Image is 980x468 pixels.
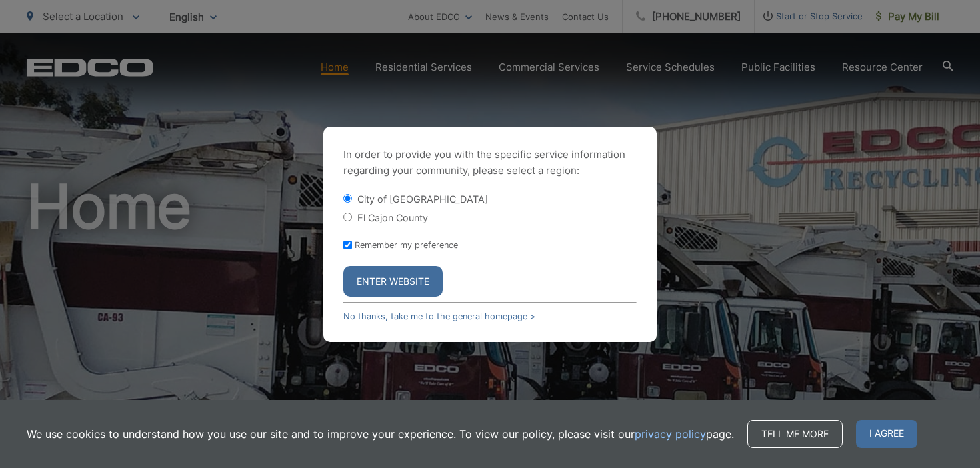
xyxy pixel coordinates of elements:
[355,240,458,250] label: Remember my preference
[856,420,917,448] span: I agree
[357,193,488,205] label: City of [GEOGRAPHIC_DATA]
[343,266,443,297] button: Enter Website
[747,420,843,448] a: Tell me more
[343,311,535,321] a: No thanks, take me to the general homepage >
[343,147,637,179] p: In order to provide you with the specific service information regarding your community, please se...
[27,426,734,442] p: We use cookies to understand how you use our site and to improve your experience. To view our pol...
[635,426,706,442] a: privacy policy
[357,212,428,223] label: El Cajon County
